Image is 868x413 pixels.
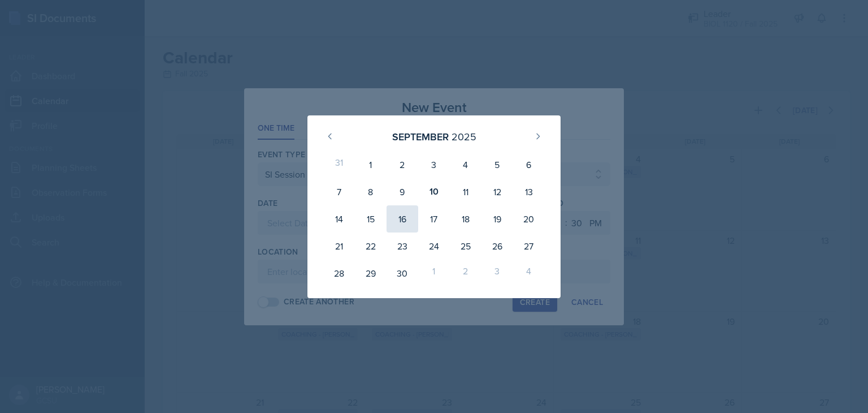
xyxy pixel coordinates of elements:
div: 29 [355,260,387,287]
div: 4 [513,260,545,287]
div: 17 [418,205,450,233]
div: 19 [481,205,513,233]
div: 2 [387,151,418,178]
div: 31 [323,151,355,178]
div: 23 [387,233,418,260]
div: 16 [387,205,418,233]
div: 28 [323,260,355,287]
div: 15 [355,205,387,233]
div: 25 [450,233,481,260]
div: 14 [323,205,355,233]
div: 8 [355,178,387,205]
div: 1 [355,151,387,178]
div: 2 [450,260,481,287]
div: 5 [481,151,513,178]
div: 12 [481,178,513,205]
div: 7 [323,178,355,205]
div: 6 [513,151,545,178]
div: 10 [418,178,450,205]
div: 1 [418,260,450,287]
div: 4 [450,151,481,178]
div: 20 [513,205,545,233]
div: 13 [513,178,545,205]
div: September [392,129,449,144]
div: 26 [481,233,513,260]
div: 11 [450,178,481,205]
div: 22 [355,233,387,260]
div: 3 [418,151,450,178]
div: 21 [323,233,355,260]
div: 2025 [452,129,476,144]
div: 24 [418,233,450,260]
div: 18 [450,205,481,233]
div: 3 [481,260,513,287]
div: 9 [387,178,418,205]
div: 30 [387,260,418,287]
div: 27 [513,233,545,260]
